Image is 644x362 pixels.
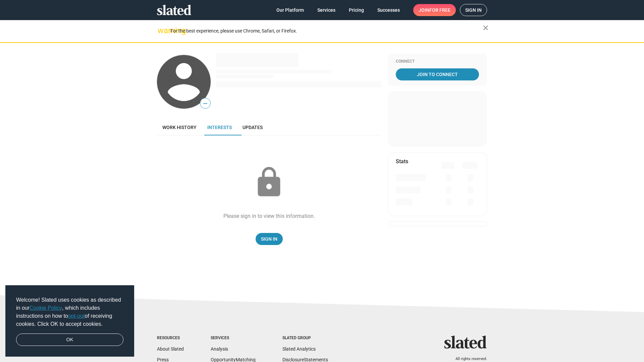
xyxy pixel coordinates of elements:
span: Welcome! Slated uses cookies as described in our , which includes instructions on how to of recei... [16,296,123,328]
span: Join [419,4,450,16]
span: — [200,99,210,108]
a: Join To Connect [396,68,479,80]
a: Sign in [460,4,487,16]
a: Successes [372,4,405,16]
a: opt-out [68,313,85,319]
div: cookieconsent [5,285,134,357]
a: Joinfor free [413,4,456,16]
a: Our Platform [271,4,309,16]
span: Sign In [261,233,277,245]
div: Resources [157,336,184,341]
a: Services [312,4,341,16]
a: About Slated [157,346,184,352]
div: Services [211,336,256,341]
div: Slated Group [282,336,328,341]
a: Slated Analytics [282,346,316,352]
span: for free [429,4,450,16]
span: Pricing [349,4,364,16]
div: Connect [396,59,479,64]
span: Our Platform [276,4,304,16]
div: Please sign in to view this information. [223,213,315,220]
span: Interests [207,125,232,130]
span: Services [317,4,335,16]
a: Pricing [343,4,369,16]
span: Join To Connect [397,68,478,80]
span: Successes [377,4,400,16]
a: Sign In [256,233,283,245]
a: Work history [157,119,202,135]
mat-icon: lock [252,166,286,199]
div: For the best experience, please use Chrome, Safari, or Firefox. [170,26,483,36]
mat-icon: close [482,24,490,32]
span: Work history [162,125,197,130]
a: Analysis [211,346,228,352]
mat-card-title: Stats [396,158,408,165]
a: dismiss cookie message [16,334,123,346]
a: Cookie Policy [30,305,62,311]
a: Updates [237,119,268,135]
span: Updates [243,125,263,130]
span: Sign in [465,4,482,16]
a: Interests [202,119,237,135]
mat-icon: warning [158,26,166,35]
